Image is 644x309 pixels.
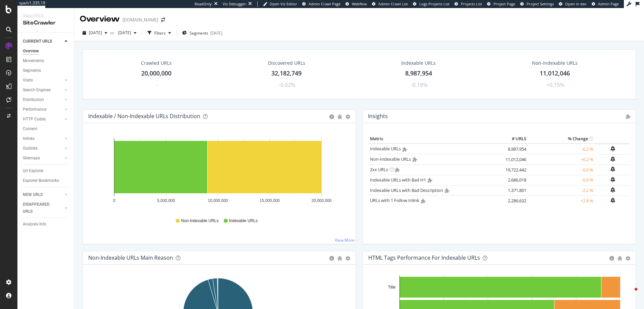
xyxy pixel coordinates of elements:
[23,67,41,74] div: Segments
[80,13,120,25] div: Overview
[23,116,63,123] a: HTTP Codes
[23,57,44,64] div: Movements
[501,185,528,196] td: 1,371,801
[23,155,63,162] a: Sitemaps
[368,112,388,121] h4: Insights
[23,38,63,45] a: CURRENT URLS
[23,38,52,45] div: CURRENT URLS
[23,57,69,64] a: Movements
[23,135,35,142] div: Inlinks
[592,1,619,7] a: Admin Page
[528,175,595,185] td: -0.6 %
[528,144,595,154] td: -0.2 %
[461,1,482,6] span: Projects List
[411,81,428,89] div: -0.18%
[23,48,69,55] a: Overview
[329,256,334,261] div: circle-info
[610,166,615,172] div: bell-plus
[528,134,595,144] th: % Change
[493,1,515,6] span: Project Page
[208,198,228,203] text: 10,000,000
[23,96,63,103] a: Distribution
[445,188,449,193] i: Admin
[279,81,296,89] div: -0.02%
[626,256,630,261] div: gear
[23,135,63,142] a: Inlinks
[23,177,59,184] div: Explorer Bookmarks
[528,154,595,165] td: +0.2 %
[454,1,482,7] a: Projects List
[270,1,297,6] span: Open Viz Editor
[190,30,208,36] span: Segments
[337,256,342,261] div: bug
[559,1,587,7] a: Open in dev
[223,1,247,7] div: Viz Debugger:
[23,191,63,198] a: NEW URLS
[195,1,213,7] div: ReadOnly:
[271,69,302,78] div: 32,182,749
[260,198,280,203] text: 15,000,000
[113,198,115,203] text: 0
[181,218,218,224] span: Non-Indexable URLs
[345,114,350,119] div: gear
[368,254,480,261] div: HTML Tags Performance for Indexable URLs
[23,221,69,228] a: Analysis Info
[370,156,411,162] a: Non-Indexable URLs
[501,175,528,185] td: 2,686,018
[23,145,63,152] a: Outlinks
[419,1,449,6] span: Logs Projects List
[23,125,69,133] a: Content
[23,106,46,113] div: Performance
[23,155,40,162] div: Sitemaps
[302,1,340,7] a: Admin Crawl Page
[23,96,44,103] div: Distribution
[402,147,407,152] i: Admin
[23,177,69,184] a: Explorer Bookmarks
[23,77,63,84] a: Visits
[501,154,528,165] td: 11,012,046
[370,177,426,183] a: Indexable URLs with Bad H1
[352,1,367,6] span: Webflow
[527,1,554,6] span: Project Settings
[179,28,225,38] button: Segments[DATE]
[626,114,631,119] i: Admin
[23,116,46,123] div: HTTP Codes
[268,60,305,66] div: Discovered URLs
[370,146,401,152] a: Indexable URLs
[413,1,449,7] a: Logs Projects List
[487,1,515,7] a: Project Page
[546,81,565,89] div: +0.15%
[610,187,615,193] div: bell-plus
[610,198,615,203] div: bell-plus
[23,77,33,84] div: Visits
[23,125,37,133] div: Content
[263,1,297,7] a: Open Viz Editor
[528,196,595,206] td: +2.8 %
[413,157,417,162] i: Admin
[80,28,110,38] button: [DATE]
[565,1,587,6] span: Open in dev
[115,30,131,36] span: 2025 May. 12th
[23,87,51,94] div: Search Engines
[421,199,426,203] i: Admin
[210,30,222,36] div: [DATE]
[23,167,69,174] a: Url Explorer
[23,191,43,198] div: NEW URLS
[501,144,528,154] td: 8,987,954
[609,256,614,261] div: circle-info
[610,156,615,162] div: bell-plus
[370,166,388,172] a: 2xx URLs
[156,81,158,89] div: -
[370,197,419,203] a: URLs with 1 Follow Inlink
[329,114,334,119] div: circle-info
[368,134,501,144] th: Metric
[23,201,63,215] a: DISAPPEARED URLS
[598,1,619,6] span: Admin Page
[501,134,528,144] th: # URLS
[141,60,172,66] div: Crawled URLs
[23,167,44,174] div: Url Explorer
[88,113,200,119] div: Indexable / Non-Indexable URLs Distribution
[122,16,158,23] div: [DOMAIN_NAME]
[532,60,578,66] div: Non-Indexable URLs
[141,69,171,78] div: 20,000,000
